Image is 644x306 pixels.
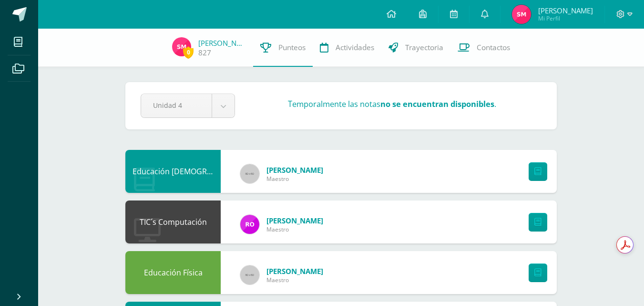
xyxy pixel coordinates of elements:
[266,216,323,225] span: [PERSON_NAME]
[538,6,593,15] span: [PERSON_NAME]
[240,265,259,285] img: 60x60
[198,38,246,48] a: [PERSON_NAME]
[512,5,531,24] img: 55e7213db05bd3990b1bb0a39ed178c7.png
[125,200,221,243] div: TIC´s Computación
[266,175,323,183] span: Maestro
[538,14,593,22] span: Mi Perfil
[477,42,510,53] span: Contactos
[313,29,381,67] a: Actividades
[278,42,306,53] span: Punteos
[266,266,323,276] span: [PERSON_NAME]
[153,94,200,116] span: Unidad 4
[380,98,494,109] strong: no se encuentran disponibles
[198,48,211,58] a: 827
[288,98,496,109] h3: Temporalmente las notas .
[266,225,323,233] span: Maestro
[450,29,517,67] a: Contactos
[240,215,259,234] img: 1372173d9c36a2fec6213f9422fd5266.png
[266,276,323,284] span: Maestro
[125,150,221,193] div: Educación Cristiana
[141,94,235,117] a: Unidad 4
[381,29,450,67] a: Trayectoria
[253,29,313,67] a: Punteos
[125,251,221,294] div: Educación Física
[240,164,259,183] img: 60x60
[405,42,443,53] span: Trayectoria
[336,42,374,53] span: Actividades
[183,46,194,58] span: 0
[172,37,191,56] img: 55e7213db05bd3990b1bb0a39ed178c7.png
[266,165,323,175] span: [PERSON_NAME]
